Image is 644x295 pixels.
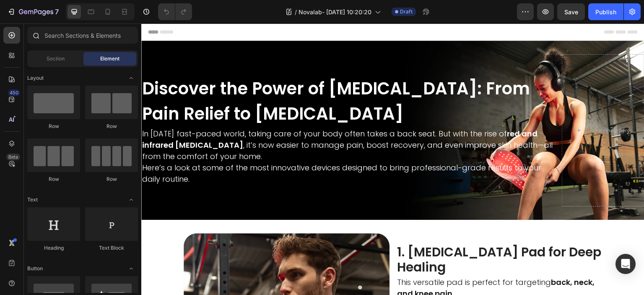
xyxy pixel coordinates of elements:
[27,196,38,204] span: Text
[8,89,20,96] div: 450
[100,55,119,63] span: Element
[55,7,59,17] p: 7
[85,123,138,130] div: Row
[27,27,138,44] input: Search Sections & Elements
[27,175,80,183] div: Row
[615,254,636,274] div: Open Intercom Messenger
[564,8,578,16] span: Save
[255,220,461,252] h2: 1. [MEDICAL_DATA] Pad for Deep Healing
[158,3,192,20] div: Undo/Redo
[27,244,80,252] div: Heading
[588,3,623,20] button: Publish
[295,8,297,16] span: /
[6,154,20,160] div: Beta
[400,8,413,16] span: Draft
[27,123,80,130] div: Row
[299,8,371,16] span: Novalab- [DATE] 10:20:20
[27,265,43,272] span: Button
[125,262,138,275] span: Toggle open
[256,253,460,276] p: This versatile pad is perfect for targeting .
[125,193,138,206] span: Toggle open
[27,74,44,82] span: Layout
[557,3,585,20] button: Save
[47,55,65,63] span: Section
[141,23,644,295] iframe: Design area
[125,71,138,85] span: Toggle open
[3,3,62,20] button: 7
[595,8,616,16] div: Publish
[85,175,138,183] div: Row
[85,244,138,252] div: Text Block
[444,104,489,110] div: Drop element here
